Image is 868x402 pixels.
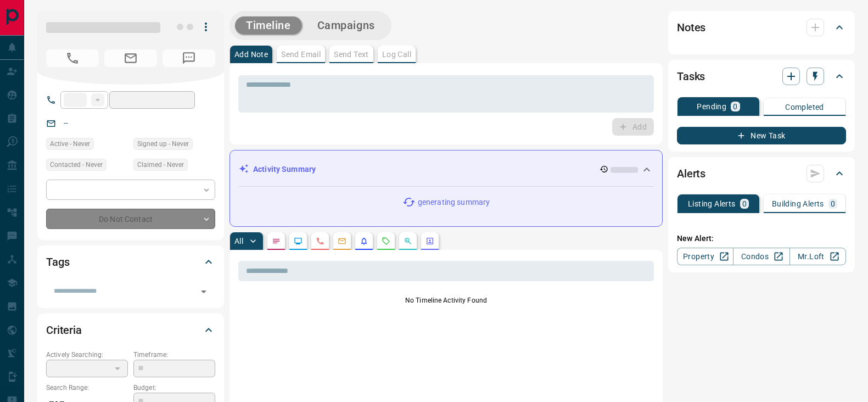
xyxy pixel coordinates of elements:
[46,350,128,360] p: Actively Searching:
[46,321,82,339] h2: Criteria
[742,200,747,208] p: 0
[46,253,69,271] h2: Tags
[677,248,733,265] a: Property
[163,49,215,67] span: No Number
[677,19,705,36] h2: Notes
[137,138,189,149] span: Signed up - Never
[677,68,705,85] h2: Tasks
[677,165,705,182] h2: Alerts
[733,103,737,110] p: 0
[785,103,824,111] p: Completed
[404,237,412,245] svg: Opportunities
[677,160,846,187] div: Alerts
[360,237,368,245] svg: Listing Alerts
[772,200,824,208] p: Building Alerts
[306,16,386,35] button: Campaigns
[133,350,215,360] p: Timeframe:
[677,63,846,90] div: Tasks
[789,248,846,265] a: Mr.Loft
[50,159,103,170] span: Contacted - Never
[688,200,736,208] p: Listing Alerts
[46,49,99,67] span: No Number
[294,237,303,245] svg: Lead Browsing Activity
[677,233,846,244] p: New Alert:
[382,237,390,245] svg: Requests
[677,127,846,144] button: New Task
[46,249,215,275] div: Tags
[196,284,211,299] button: Open
[272,237,281,245] svg: Notes
[733,248,789,265] a: Condos
[235,16,302,35] button: Timeline
[234,237,243,245] p: All
[46,209,215,229] div: Do Not Contact
[677,14,846,41] div: Notes
[137,159,184,170] span: Claimed - Never
[697,103,726,110] p: Pending
[418,197,490,208] p: generating summary
[316,237,324,245] svg: Calls
[239,159,653,180] div: Activity Summary
[64,119,68,127] a: --
[338,237,346,245] svg: Emails
[133,383,215,393] p: Budget:
[50,138,90,149] span: Active - Never
[46,317,215,343] div: Criteria
[253,164,316,175] p: Activity Summary
[831,200,835,208] p: 0
[234,51,268,58] p: Add Note
[238,295,654,305] p: No Timeline Activity Found
[104,49,157,67] span: No Email
[46,383,128,393] p: Search Range:
[425,237,434,245] svg: Agent Actions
